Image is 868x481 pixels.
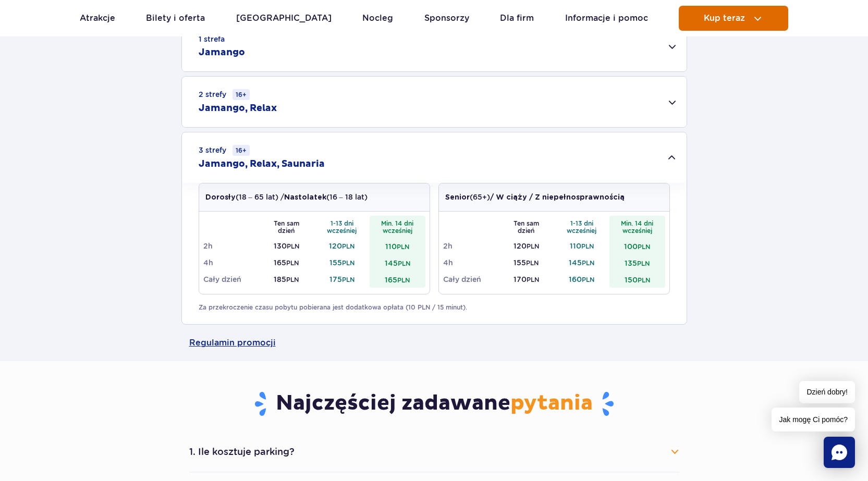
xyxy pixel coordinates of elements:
[679,6,788,31] button: Kup teraz
[609,254,665,271] td: 135
[398,260,410,267] small: PLN
[342,276,354,283] small: PLN
[443,238,499,254] td: 2h
[370,271,425,288] td: 165
[314,271,370,288] td: 175
[582,276,594,283] small: PLN
[397,243,409,251] small: PLN
[500,6,534,31] a: Dla firm
[554,216,610,238] th: 1-13 dni wcześniej
[498,271,554,288] td: 170
[554,254,610,271] td: 145
[287,242,299,250] small: PLN
[824,437,855,468] div: Chat
[286,259,299,267] small: PLN
[342,259,354,267] small: PLN
[443,254,499,271] td: 4h
[314,254,370,271] td: 155
[443,271,499,288] td: Cały dzień
[199,46,245,59] h2: Jamango
[498,216,554,238] th: Ten sam dzień
[565,6,648,31] a: Informacje i pomoc
[259,216,314,238] th: Ten sam dzień
[199,145,250,156] small: 3 strefy
[80,6,115,31] a: Atrakcje
[397,276,410,284] small: PLN
[259,271,314,288] td: 185
[609,271,665,288] td: 150
[510,390,593,416] span: pytania
[424,6,469,31] a: Sponsorzy
[362,6,393,31] a: Nocleg
[146,6,205,31] a: Bilety i oferta
[189,440,679,463] button: 1. Ile kosztuje parking?
[370,216,425,238] th: Min. 14 dni wcześniej
[581,242,594,250] small: PLN
[445,194,470,201] strong: Senior
[445,192,625,203] p: (65+)
[638,243,650,251] small: PLN
[342,242,354,250] small: PLN
[189,325,679,361] a: Regulamin promocji
[370,238,425,254] td: 110
[772,408,855,431] span: Jak mogę Ci pomóc?
[286,276,299,283] small: PLN
[609,238,665,254] td: 100
[314,238,370,254] td: 120
[203,254,259,271] td: 4h
[527,242,539,250] small: PLN
[203,271,259,288] td: Cały dzień
[370,254,425,271] td: 145
[637,260,650,267] small: PLN
[314,216,370,238] th: 1-13 dni wcześniej
[205,192,368,203] p: (18 – 65 lat) / (16 – 18 lat)
[233,145,250,156] small: 16+
[704,14,745,23] span: Kup teraz
[582,259,594,267] small: PLN
[554,271,610,288] td: 160
[189,390,679,417] h3: Najczęściej zadawane
[236,6,332,31] a: [GEOGRAPHIC_DATA]
[199,89,250,100] small: 2 strefy
[199,158,325,170] h2: Jamango, Relax, Saunaria
[199,102,277,115] h2: Jamango, Relax
[498,254,554,271] td: 155
[203,238,259,254] td: 2h
[259,238,314,254] td: 130
[233,89,250,100] small: 16+
[799,381,855,403] span: Dzień dobry!
[284,194,326,201] strong: Nastolatek
[205,194,236,201] strong: Dorosły
[199,34,225,44] small: 1 strefa
[526,259,539,267] small: PLN
[199,303,670,312] p: Za przekroczenie czasu pobytu pobierana jest dodatkowa opłata (10 PLN / 15 minut).
[609,216,665,238] th: Min. 14 dni wcześniej
[490,194,625,201] strong: / W ciąży / Z niepełnosprawnością
[259,254,314,271] td: 165
[638,276,650,284] small: PLN
[527,276,539,283] small: PLN
[554,238,610,254] td: 110
[498,238,554,254] td: 120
